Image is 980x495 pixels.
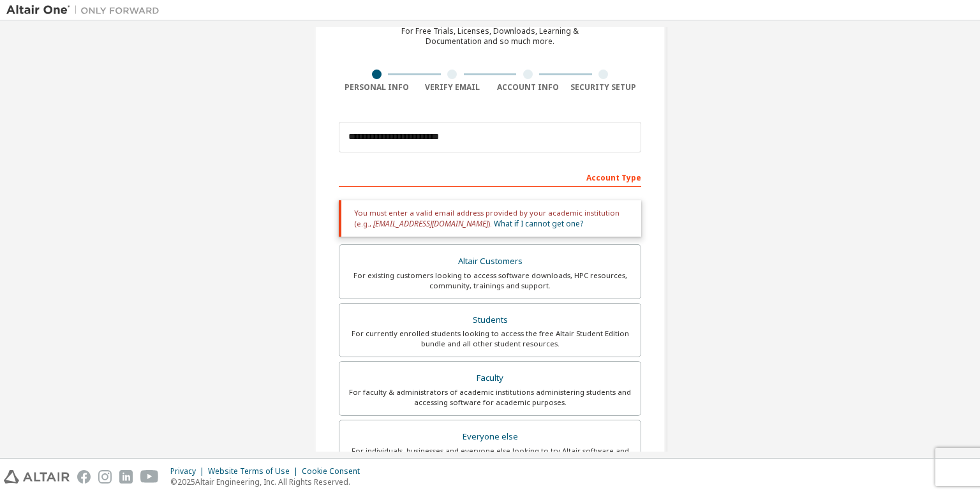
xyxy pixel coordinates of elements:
div: Account Type [339,166,641,187]
img: altair_logo.svg [4,470,70,484]
div: Faculty [347,369,633,387]
div: For individuals, businesses and everyone else looking to try Altair software and explore our prod... [347,446,633,466]
div: Security Setup [566,82,642,92]
img: linkedin.svg [119,470,133,484]
div: For Free Trials, Licenses, Downloads, Learning & Documentation and so much more. [401,26,579,47]
div: Altair Customers [347,253,633,270]
div: Cookie Consent [302,466,367,477]
div: Students [347,311,633,329]
img: youtube.svg [140,470,159,484]
div: For currently enrolled students looking to access the free Altair Student Edition bundle and all ... [347,329,633,349]
span: [EMAIL_ADDRESS][DOMAIN_NAME] [373,218,488,229]
div: Website Terms of Use [208,466,302,477]
img: facebook.svg [77,470,91,484]
div: Privacy [170,466,208,477]
p: © 2025 Altair Engineering, Inc. All Rights Reserved. [170,477,367,487]
div: You must enter a valid email address provided by your academic institution (e.g., ). [339,200,641,237]
a: What if I cannot get one? [494,218,583,229]
div: For faculty & administrators of academic institutions administering students and accessing softwa... [347,387,633,408]
div: For existing customers looking to access software downloads, HPC resources, community, trainings ... [347,270,633,291]
div: Everyone else [347,428,633,446]
div: Account Info [490,82,566,92]
img: instagram.svg [98,470,112,484]
div: Verify Email [415,82,491,92]
img: Altair One [6,4,166,17]
div: Personal Info [339,82,415,92]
